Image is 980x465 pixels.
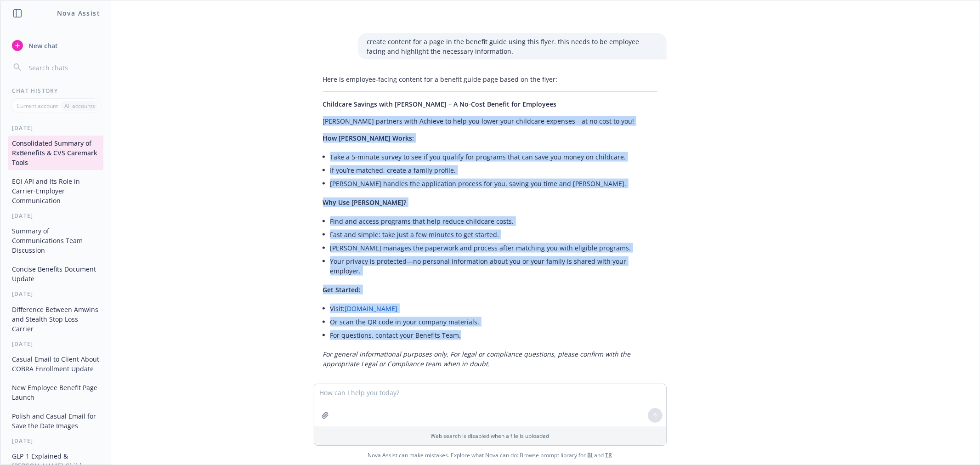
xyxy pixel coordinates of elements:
[27,61,100,74] input: Search chats
[323,134,414,142] span: How [PERSON_NAME] Works:
[8,223,103,258] button: Summary of Communications Team Discussion
[330,302,657,315] li: Visit:
[8,302,103,336] button: Difference Between Amwins and Stealth Stop Loss Carrier
[323,116,657,126] p: [PERSON_NAME] partners with Achieve to help you lower your childcare expenses—at no cost to you!
[323,350,631,368] em: For general informational purposes only. For legal or compliance questions, please confirm with t...
[330,164,657,177] li: If you’re matched, create a family profile.
[8,352,103,376] button: Casual Email to Client About COBRA Enrollment Update
[1,437,111,445] div: [DATE]
[8,408,103,433] button: Polish and Casual Email for Save the Date Images
[8,261,103,286] button: Concise Benefits Document Update
[17,102,58,110] p: Current account
[330,241,657,255] li: [PERSON_NAME] manages the paperwork and process after matching you with eligible programs.
[1,340,111,348] div: [DATE]
[8,380,103,405] button: New Employee Benefit Page Launch
[330,228,657,241] li: Fast and simple: take just a few minutes to get started.
[330,177,657,190] li: [PERSON_NAME] handles the application process for you, saving you time and [PERSON_NAME].
[330,215,657,228] li: Find and access programs that help reduce childcare costs.
[4,446,976,465] span: Nova Assist can make mistakes. Explore what Nova can do: Browse prompt library for and
[27,41,58,51] span: New chat
[345,304,398,313] a: [DOMAIN_NAME]
[606,451,612,459] a: TR
[323,285,361,294] span: Get Started:
[323,100,557,108] span: Childcare Savings with [PERSON_NAME] – A No-Cost Benefit for Employees
[1,87,111,95] div: Chat History
[8,136,103,170] button: Consolidated Summary of RxBenefits & CVS Caremark Tools
[8,37,103,54] button: New chat
[57,8,100,18] h1: Nova Assist
[1,124,111,132] div: [DATE]
[323,74,657,84] p: Here is employee-facing content for a benefit guide page based on the flyer:
[588,451,593,459] a: BI
[64,102,95,110] p: All accounts
[320,432,661,440] p: Web search is disabled when a file is uploaded
[323,198,407,207] span: Why Use [PERSON_NAME]?
[330,150,657,164] li: Take a 5-minute survey to see if you qualify for programs that can save you money on childcare.
[330,315,657,329] li: Or scan the QR code in your company materials.
[8,174,103,208] button: EOI API and Its Role in Carrier-Employer Communication
[330,329,657,342] li: For questions, contact your Benefits Team.
[367,37,657,56] p: create content for a page in the benefit guide using this flyer. this needs to be employee facing...
[1,290,111,298] div: [DATE]
[330,255,657,278] li: Your privacy is protected—no personal information about you or your family is shared with your em...
[1,212,111,220] div: [DATE]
